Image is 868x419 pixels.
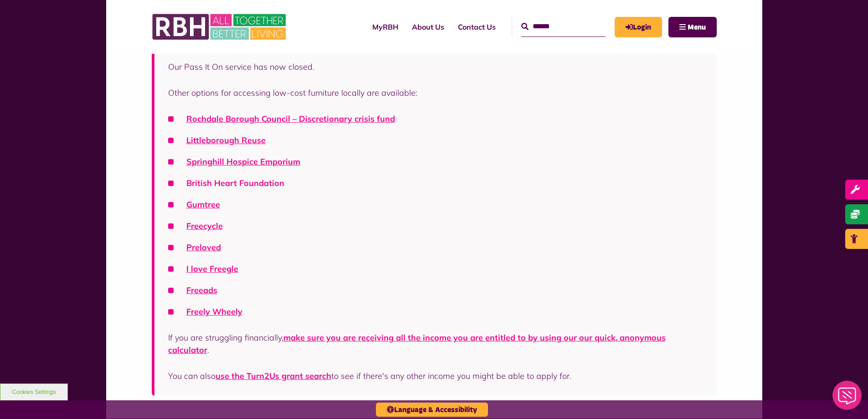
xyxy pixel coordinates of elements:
img: RBH [152,9,288,45]
p: If you are struggling financially, . [168,331,703,356]
a: Freeads [186,285,217,295]
a: make sure you are receiving all the income you are entitled to by using our our quick, anonymous ... [168,332,666,355]
a: About Us [405,15,451,39]
p: Other options for accessing low-cost furniture locally are available: [168,87,703,99]
a: Gumtree [186,199,220,210]
button: Navigation [668,17,717,37]
a: Littleborough Reuse [186,135,266,145]
p: Our Pass It On service has now closed. [168,61,703,73]
button: Language & Accessibility [376,403,488,417]
span: Menu [688,24,706,31]
a: I love Freegle [186,264,238,274]
a: use the Turn2Us grant search - open in a new tab [216,371,331,381]
a: Contact Us [451,15,503,39]
a: Springhill Hospice Emporium [186,156,300,167]
a: Preloved [186,242,221,253]
a: Freely Wheely [186,306,242,317]
a: Freecycle [186,221,223,231]
a: Rochdale Borough Council – Discretionary crisis fund [186,114,395,124]
a: MyRBH [365,15,405,39]
p: You can also to see if there's any other income you might be able to apply for. [168,370,703,382]
input: Search [521,17,606,36]
a: British Heart Foundation [186,178,284,188]
a: MyRBH [615,17,662,37]
iframe: Netcall Web Assistant for live chat [827,378,868,419]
